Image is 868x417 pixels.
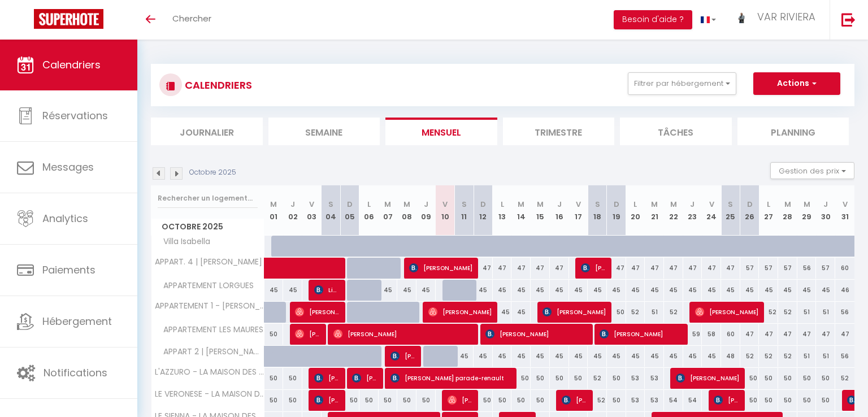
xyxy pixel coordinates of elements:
div: 51 [797,346,817,367]
div: 50 [264,368,284,389]
th: 03 [302,185,322,236]
span: Chercher [172,12,211,24]
abbr: S [728,199,733,210]
div: 57 [778,258,797,279]
div: 45 [264,280,284,301]
span: [PERSON_NAME] [314,367,340,389]
div: 47 [797,324,817,345]
div: 50 [740,390,759,411]
abbr: V [442,199,448,210]
abbr: D [747,199,753,210]
abbr: J [424,199,428,210]
div: 50 [778,390,797,411]
div: 45 [283,280,302,301]
div: 50 [607,368,626,389]
div: 52 [778,302,797,323]
div: 50 [511,368,531,389]
abbr: M [804,199,810,210]
div: 50 [797,390,817,411]
div: 54 [664,390,683,411]
div: 45 [416,280,436,301]
span: [PERSON_NAME] [448,389,473,411]
abbr: D [614,199,619,210]
div: 47 [493,258,512,279]
div: 45 [588,280,607,301]
div: 45 [493,302,512,323]
div: 47 [474,258,493,279]
abbr: M [518,199,524,210]
span: [PERSON_NAME] [600,323,683,345]
div: 50 [493,390,512,411]
li: Trimestre [503,118,615,145]
span: [PERSON_NAME] parade-renault [390,367,512,389]
div: 45 [474,346,493,367]
th: 17 [569,185,588,236]
div: 45 [511,302,531,323]
div: 52 [740,346,759,367]
div: 45 [511,280,531,301]
th: 09 [416,185,436,236]
span: Octobre 2025 [151,219,264,235]
th: 31 [835,185,854,236]
th: 05 [340,185,359,236]
div: 45 [588,346,607,367]
div: 50 [550,368,569,389]
div: 47 [816,324,835,345]
div: 60 [721,324,740,345]
div: 45 [397,280,416,301]
div: 57 [816,258,835,279]
div: 45 [740,280,759,301]
div: 45 [721,280,740,301]
div: 56 [835,302,854,323]
div: 50 [416,390,436,411]
abbr: L [767,199,770,210]
th: 23 [683,185,702,236]
div: 56 [797,258,817,279]
li: Planning [737,118,849,145]
div: 45 [683,346,702,367]
span: Lignier [PERSON_NAME] [314,279,340,301]
th: 28 [778,185,797,236]
div: 58 [702,324,721,345]
div: 54 [683,390,702,411]
button: Filtrer par hébergement [628,72,736,95]
span: [PERSON_NAME] [714,389,739,411]
span: APPART 2 | [PERSON_NAME] [153,346,266,358]
div: 45 [550,346,569,367]
span: LE VERONESE - LA MAISON DES ARTISTES [153,390,266,398]
th: 18 [588,185,607,236]
span: VAR RIVIERA [757,10,815,24]
div: 53 [645,390,664,411]
div: 52 [588,390,607,411]
div: 45 [607,346,626,367]
th: 20 [626,185,645,236]
th: 25 [721,185,740,236]
span: Villa Isabella [153,236,213,248]
div: 45 [816,280,835,301]
abbr: L [367,199,371,210]
span: [PERSON_NAME] [542,301,606,323]
div: 45 [645,346,664,367]
div: 45 [493,346,512,367]
div: 50 [607,302,626,323]
span: [PERSON_NAME] [581,257,606,279]
h3: CALENDRIERS [182,72,252,98]
th: 15 [531,185,550,236]
span: [PERSON_NAME] [695,301,759,323]
div: 57 [759,258,778,279]
div: 60 [835,258,854,279]
div: 45 [645,280,664,301]
div: 45 [569,346,588,367]
p: Octobre 2025 [189,167,236,178]
div: 45 [664,280,683,301]
span: Hébergement [42,314,112,328]
div: 45 [702,346,721,367]
div: 51 [816,346,835,367]
th: 27 [759,185,778,236]
div: 45 [797,280,817,301]
div: 47 [683,258,702,279]
span: [PERSON_NAME] [314,389,340,411]
div: 47 [664,258,683,279]
abbr: V [576,199,581,210]
div: 52 [759,346,778,367]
